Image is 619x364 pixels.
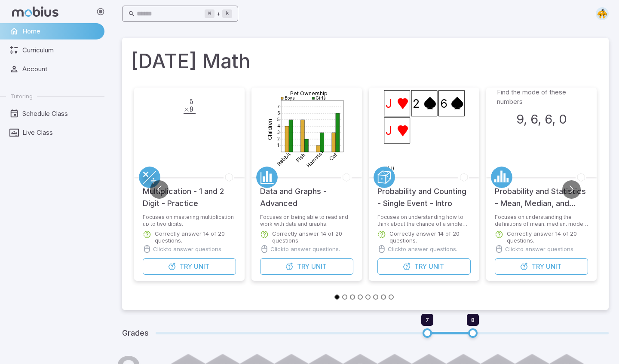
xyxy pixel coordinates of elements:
[143,214,236,226] p: Focuses on mastering multiplication up to two digits.
[316,95,325,100] text: Girls
[562,180,581,199] button: Go to next slide
[277,143,279,148] text: 1
[276,151,291,167] text: Rabbit
[194,262,209,271] span: Unit
[277,136,279,141] text: 2
[495,258,588,275] button: TryUnit
[190,97,193,106] span: 5
[10,92,33,100] span: Tutoring
[429,262,444,271] span: Unit
[507,230,588,244] p: Correctly answer 14 of 20 questions.
[374,167,395,188] a: Probability
[414,262,427,271] span: Try
[497,88,586,106] p: Find the mode of these numbers
[440,97,447,110] text: 6
[22,27,98,36] span: Home
[297,262,309,271] span: Try
[196,107,196,112] span: ​
[386,97,392,110] text: J
[139,167,160,188] a: Multiply/Divide
[342,294,347,300] button: Go to slide 2
[193,105,196,114] span: .
[358,294,363,300] button: Go to slide 4
[143,258,236,275] button: TryUnit
[266,119,273,140] text: Children
[290,90,327,97] text: Pet Ownership
[386,124,392,137] text: J
[294,152,306,164] text: Fish
[516,110,567,129] h3: 9, 6, 6, 0
[122,327,149,339] h5: Grades
[272,230,353,244] p: Correctly answer 14 of 20 questions.
[260,177,353,209] h5: Data and Graphs - Advanced
[22,64,98,74] span: Account
[277,123,280,128] text: 4
[284,95,294,100] text: Boys
[131,46,600,76] h1: [DATE] Math
[205,9,232,19] div: +
[377,177,471,209] h5: Probability and Counting - Single Event - Intro
[413,97,420,110] text: 2
[22,109,98,118] span: Schedule Class
[389,294,394,300] button: Go to slide 8
[22,45,98,55] span: Curriculum
[150,180,169,199] button: Go to previous slide
[193,97,196,106] span: .
[153,245,223,253] p: Click to answer questions.
[155,230,236,244] p: Correctly answer 14 of 20 questions.
[377,214,471,226] p: Focuses on understanding how to think about the chance of a single event happening.
[143,177,236,209] h5: Multiplication - 1 and 2 Digit - Practice
[184,105,190,114] span: ×
[491,167,512,188] a: Statistics
[389,230,471,244] p: Correctly answer 14 of 20 questions.
[471,316,475,323] span: 8
[260,258,353,275] button: TryUnit
[222,9,232,18] kbd: k
[365,294,371,300] button: Go to slide 5
[305,149,325,169] text: Hamster
[388,245,457,253] p: Click to answer questions.
[328,151,338,162] text: Cat
[384,165,394,172] text: P(J)
[495,177,588,209] h5: Probability and Statistics - Mean, Median, and Mode - Intro
[22,128,98,137] span: Live Class
[311,262,327,271] span: Unit
[256,167,278,188] a: Data/Graphing
[180,262,192,271] span: Try
[277,104,279,109] text: 7
[334,294,340,300] button: Go to slide 1
[546,262,561,271] span: Unit
[196,97,196,109] span: ​
[277,130,279,135] text: 3
[350,294,355,300] button: Go to slide 3
[277,110,280,115] text: 6
[426,316,429,323] span: 7
[505,245,575,253] p: Click to answer questions.
[260,214,353,226] p: Focuses on being able to read and work with data and graphs.
[190,105,193,114] span: 9
[381,294,386,300] button: Go to slide 7
[205,9,215,18] kbd: ⌘
[495,214,588,226] p: Focuses on understanding the definitions of mean, median, mode, and range.
[373,294,378,300] button: Go to slide 6
[377,258,471,275] button: TryUnit
[532,262,544,271] span: Try
[270,245,340,253] p: Click to answer questions.
[277,117,279,122] text: 5
[596,7,609,20] img: semi-circle.svg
